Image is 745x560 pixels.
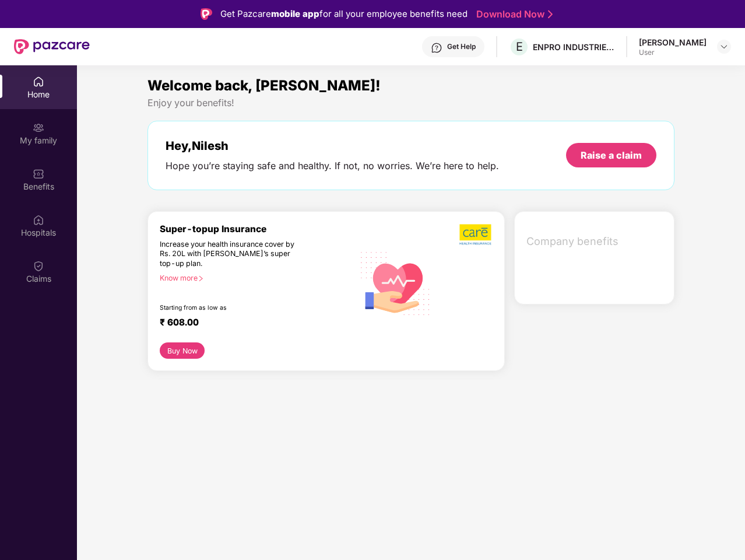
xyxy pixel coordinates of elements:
[548,8,553,20] img: Stroke
[33,260,44,272] img: svg+xml;base64,PHN2ZyBpZD0iQ2xhaW0iIHhtbG5zPSJodHRwOi8vd3d3LnczLm9yZy8yMDAwL3N2ZyIgd2lkdGg9IjIwIi...
[160,223,354,235] div: Super-topup Insurance
[160,304,304,312] div: Starting from as low as
[431,42,442,54] img: svg+xml;base64,PHN2ZyBpZD0iSGVscC0zMngzMiIgeG1sbnM9Imh0dHA6Ly93d3cudzMub3JnLzIwMDAvc3ZnIiB3aWR0aD...
[516,40,523,54] span: E
[533,41,614,52] div: ENPRO INDUSTRIES PVT LTD
[581,149,642,162] div: Raise a claim
[639,37,707,48] div: [PERSON_NAME]
[147,97,674,109] div: Enjoy your benefits!
[160,240,304,269] div: Increase your health insurance cover by Rs. 20L with [PERSON_NAME]’s super top-up plan.
[33,122,44,134] img: svg+xml;base64,PHN2ZyB3aWR0aD0iMjAiIGhlaWdodD0iMjAiIHZpZXdCb3g9IjAgMCAyMCAyMCIgZmlsbD0ibm9uZSIgeG...
[160,317,342,331] div: ₹ 608.00
[160,342,205,359] button: Buy Now
[519,226,674,257] div: Company benefits
[447,42,476,51] div: Get Help
[201,8,212,20] img: Logo
[220,7,468,21] div: Get Pazcare for all your employee benefits need
[459,223,493,246] img: b5dec4f62d2307b9de63beb79f102df3.png
[271,8,319,19] strong: mobile app
[166,139,499,153] div: Hey, Nilesh
[166,160,499,172] div: Hope you’re staying safe and healthy. If not, no worries. We’re here to help.
[198,275,204,282] span: right
[526,233,665,250] span: Company benefits
[14,39,90,54] img: New Pazcare Logo
[354,240,437,325] img: svg+xml;base64,PHN2ZyB4bWxucz0iaHR0cDovL3d3dy53My5vcmcvMjAwMC9zdmciIHhtbG5zOnhsaW5rPSJodHRwOi8vd3...
[639,48,707,57] div: User
[147,77,381,94] span: Welcome back, [PERSON_NAME]!
[476,8,549,20] a: Download Now
[160,274,347,282] div: Know more
[33,214,44,226] img: svg+xml;base64,PHN2ZyBpZD0iSG9zcGl0YWxzIiB4bWxucz0iaHR0cDovL3d3dy53My5vcmcvMjAwMC9zdmciIHdpZHRoPS...
[33,76,44,87] img: svg+xml;base64,PHN2ZyBpZD0iSG9tZSIgeG1sbnM9Imh0dHA6Ly93d3cudzMub3JnLzIwMDAvc3ZnIiB3aWR0aD0iMjAiIG...
[33,168,44,180] img: svg+xml;base64,PHN2ZyBpZD0iQmVuZWZpdHMiIHhtbG5zPSJodHRwOi8vd3d3LnczLm9yZy8yMDAwL3N2ZyIgd2lkdGg9Ij...
[719,42,729,51] img: svg+xml;base64,PHN2ZyBpZD0iRHJvcGRvd24tMzJ4MzIiIHhtbG5zPSJodHRwOi8vd3d3LnczLm9yZy8yMDAwL3N2ZyIgd2...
